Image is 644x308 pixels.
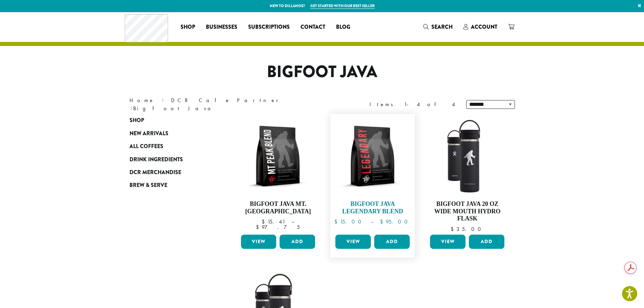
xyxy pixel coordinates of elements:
span: Businesses [206,23,237,31]
span: $ [256,223,262,231]
a: Bigfoot Java Mt. [GEOGRAPHIC_DATA] [239,117,317,232]
span: All Coffees [129,142,163,151]
bdi: 95.00 [380,218,411,225]
a: Search [418,21,458,32]
span: Contact [301,23,325,31]
span: › [130,102,133,113]
h4: Bigfoot Java 20 oz Wide Mouth Hydro Flask [428,200,506,222]
bdi: 97.75 [256,223,300,231]
h4: Bigfoot Java Legendary Blend [334,200,411,215]
img: BFJ_Legendary_12oz-300x300.png [334,117,411,195]
a: DCR Cafe Partner [171,97,283,104]
bdi: 15.00 [334,218,364,225]
span: $ [451,226,456,233]
span: Shop [181,23,195,31]
a: Home [129,97,154,104]
a: DCR Merchandise [129,166,211,179]
img: LO2867-BFJ-Hydro-Flask-20oz-WM-wFlex-Sip-Lid-Black-300x300.jpg [428,117,506,195]
a: View [241,235,277,249]
bdi: 35.00 [451,226,484,233]
a: New Arrivals [129,127,211,140]
span: Shop [129,116,144,125]
bdi: 15.41 [262,218,285,225]
span: Subscriptions [248,23,290,31]
nav: Breadcrumb [129,96,312,113]
a: Shop [129,114,211,127]
span: Drink Ingredients [129,156,183,164]
span: › [162,94,164,104]
span: – [371,218,374,225]
span: Brew & Serve [129,181,167,190]
a: View [335,235,371,249]
button: Add [280,235,315,249]
a: Drink Ingredients [129,153,211,166]
a: View [430,235,466,249]
span: DCR Merchandise [129,168,181,177]
h1: Bigfoot Java [124,62,520,82]
button: Add [374,235,410,249]
span: Search [431,23,453,31]
span: – [291,218,294,225]
span: New Arrivals [129,129,168,138]
a: Brew & Serve [129,179,211,192]
span: Account [471,23,497,31]
span: $ [380,218,386,225]
div: Items 1-4 of 4 [369,100,456,109]
span: $ [334,218,340,225]
a: Bigfoot Java Legendary Blend [334,117,411,232]
h4: Bigfoot Java Mt. [GEOGRAPHIC_DATA] [239,200,317,215]
a: Get started with our best seller [310,3,375,9]
img: BFJ_MtPeak_12oz-300x300.png [239,117,317,195]
span: Blog [336,23,350,31]
a: All Coffees [129,140,211,153]
span: $ [262,218,267,225]
a: Bigfoot Java 20 oz Wide Mouth Hydro Flask $35.00 [428,117,506,232]
a: Shop [175,22,200,32]
button: Add [469,235,504,249]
